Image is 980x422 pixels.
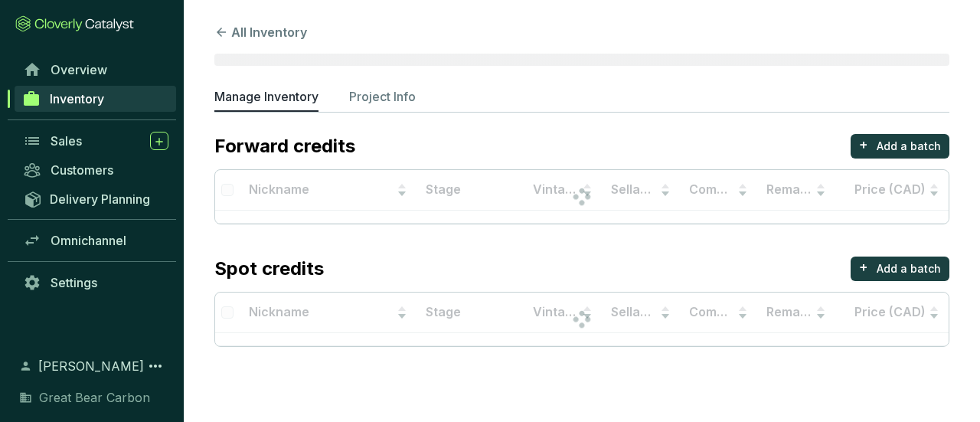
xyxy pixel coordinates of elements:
[15,186,176,211] a: Delivery Planning
[214,134,355,159] p: Forward credits
[51,133,82,149] span: Sales
[15,57,176,83] a: Overview
[851,134,949,159] button: +Add a batch
[38,357,144,375] span: [PERSON_NAME]
[51,62,107,77] span: Overview
[50,91,104,106] span: Inventory
[50,191,150,207] span: Delivery Planning
[877,139,941,154] p: Add a batch
[15,270,176,296] a: Settings
[15,227,176,254] a: Omnichannel
[51,233,126,248] span: Omnichannel
[877,261,941,276] p: Add a batch
[15,157,176,183] a: Customers
[51,162,113,178] span: Customers
[851,257,949,281] button: +Add a batch
[51,275,97,290] span: Settings
[349,87,416,106] p: Project Info
[859,134,868,155] p: +
[214,23,307,41] button: All Inventory
[15,86,176,112] a: Inventory
[214,87,318,106] p: Manage Inventory
[39,388,150,407] span: Great Bear Carbon
[859,257,868,278] p: +
[214,257,324,281] p: Spot credits
[15,128,176,154] a: Sales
